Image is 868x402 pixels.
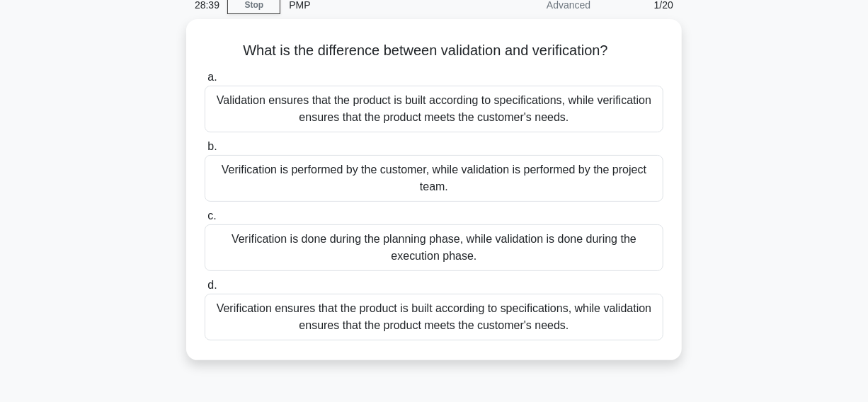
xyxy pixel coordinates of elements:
span: a. [207,71,217,83]
span: b. [207,140,217,152]
span: c. [207,209,216,222]
h5: What is the difference between validation and verification? [203,42,665,60]
span: d. [207,279,217,291]
div: Verification ensures that the product is built according to specifications, while validation ensu... [205,294,663,340]
div: Validation ensures that the product is built according to specifications, while verification ensu... [205,86,663,132]
div: Verification is performed by the customer, while validation is performed by the project team. [205,155,663,202]
div: Verification is done during the planning phase, while validation is done during the execution phase. [205,224,663,271]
